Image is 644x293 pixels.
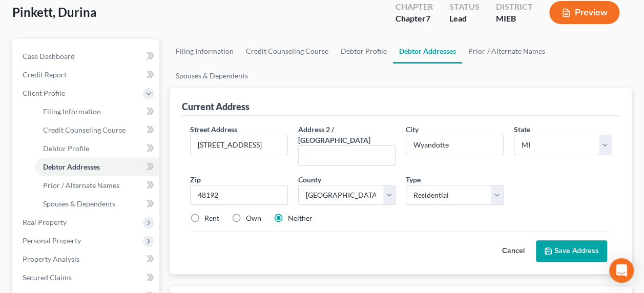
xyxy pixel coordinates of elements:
a: Spouses & Dependents [170,64,254,88]
span: Client Profile [23,89,65,97]
input: Enter street address [191,135,287,155]
a: Property Analysis [14,250,159,268]
label: Neither [288,213,313,223]
span: Credit Report [23,70,67,79]
div: Current Address [182,100,250,113]
input: Enter city... [406,135,503,155]
span: City [406,125,419,134]
span: Prior / Alternate Names [43,181,119,190]
div: Status [449,1,480,13]
span: Property Analysis [23,255,79,263]
div: Chapter [396,13,433,25]
a: Filing Information [170,39,240,64]
span: Filing Information [43,107,101,116]
a: Debtor Addresses [35,158,159,176]
a: Case Dashboard [14,47,159,66]
a: Filing Information [35,102,159,121]
span: Personal Property [23,236,81,245]
a: Credit Counseling Course [35,121,159,139]
span: Street Address [190,125,237,134]
a: Debtor Profile [35,139,159,158]
div: Lead [449,13,480,25]
label: Address 2 / [GEOGRAPHIC_DATA] [298,124,396,145]
span: State [514,125,530,134]
button: Cancel [491,241,536,261]
a: Credit Counseling Course [240,39,335,64]
button: Save Address [536,240,607,262]
span: Zip [190,175,201,184]
span: Spouses & Dependents [43,199,115,208]
button: Preview [549,1,619,24]
span: Debtor Profile [43,144,89,153]
span: 7 [426,13,430,23]
div: Chapter [396,1,433,13]
div: MIEB [496,13,533,25]
a: Spouses & Dependents [35,195,159,213]
a: Credit Report [14,66,159,84]
span: Debtor Addresses [43,162,100,171]
a: Debtor Addresses [393,39,462,64]
a: Prior / Alternate Names [462,39,551,64]
a: Debtor Profile [335,39,393,64]
label: Type [406,174,421,185]
span: Pinkett, Durina [12,5,97,19]
div: District [496,1,533,13]
input: XXXXX [190,185,287,205]
label: Own [246,213,261,223]
span: Credit Counseling Course [43,125,126,134]
span: Secured Claims [23,273,72,282]
a: Secured Claims [14,268,159,287]
label: Rent [204,213,219,223]
input: -- [299,146,395,165]
span: County [298,175,321,184]
span: Real Property [23,218,67,226]
div: Open Intercom Messenger [609,258,634,283]
span: Case Dashboard [23,52,75,60]
a: Prior / Alternate Names [35,176,159,195]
